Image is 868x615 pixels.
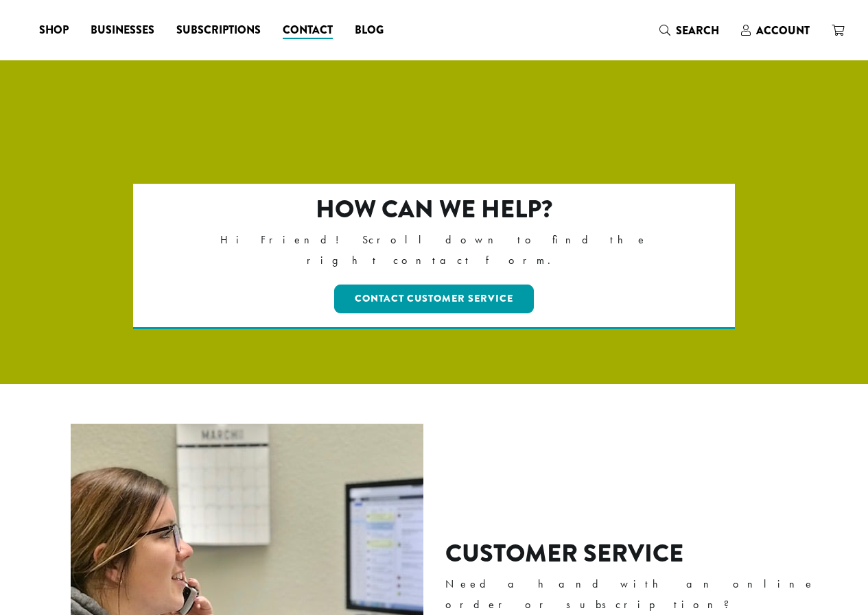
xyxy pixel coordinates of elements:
[192,195,676,224] h2: How can we help?
[91,22,154,39] span: Businesses
[192,230,676,271] p: Hi Friend! Scroll down to find the right contact form.
[676,23,719,38] span: Search
[334,285,534,313] a: Contact Customer Service
[355,22,384,39] span: Blog
[445,574,836,615] p: Need a hand with an online order or subscription?
[648,19,730,42] a: Search
[28,19,80,41] a: Shop
[39,22,69,39] span: Shop
[176,22,261,39] span: Subscriptions
[756,23,810,38] span: Account
[445,539,836,568] h2: Customer Service
[283,22,333,39] span: Contact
